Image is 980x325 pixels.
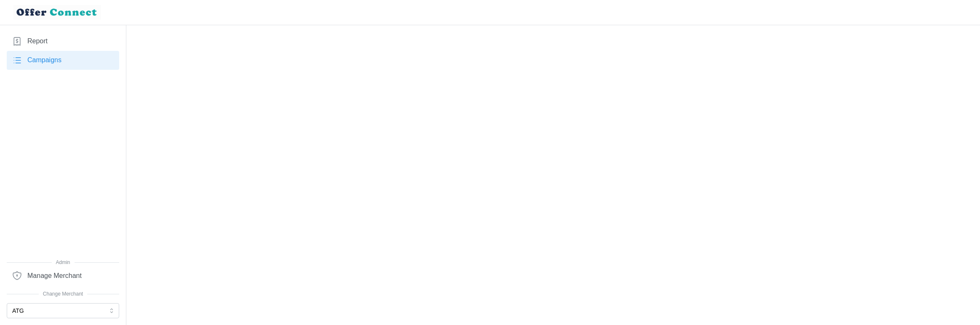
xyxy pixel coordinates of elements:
span: Manage Merchant [27,271,82,281]
a: Manage Merchant [7,266,119,285]
a: Report [7,32,119,51]
button: ATG [7,303,119,318]
span: Campaigns [27,55,61,66]
span: Report [27,36,48,47]
span: Change Merchant [7,290,119,298]
img: loyalBe Logo [13,5,101,20]
span: Admin [7,259,119,267]
a: Campaigns [7,51,119,70]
